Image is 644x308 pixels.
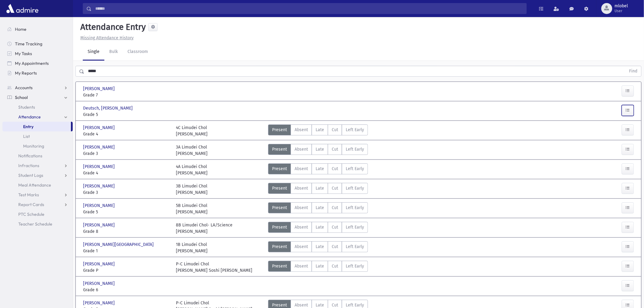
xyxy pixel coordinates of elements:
[2,170,73,180] a: Student Logs
[80,35,134,40] u: Missing Attendance History
[346,127,364,133] span: Left Early
[2,24,73,34] a: Home
[295,243,308,250] span: Absent
[176,261,252,274] div: P-C Limudei Chol [PERSON_NAME] Soshi [PERSON_NAME]
[295,166,308,172] span: Absent
[346,146,364,152] span: Left Early
[272,185,287,191] span: Present
[104,44,123,61] a: Bulk
[2,49,73,58] a: My Tasks
[332,166,338,172] span: Cut
[23,124,33,129] span: Entry
[18,173,43,178] span: Student Logs
[332,243,338,250] span: Cut
[332,185,338,191] span: Cut
[83,287,170,293] span: Grade 6
[83,209,170,215] span: Grade 5
[83,300,116,306] span: [PERSON_NAME]
[23,134,30,139] span: List
[316,243,324,250] span: Late
[272,243,287,250] span: Present
[2,112,73,122] a: Attendance
[83,44,104,61] a: Single
[2,131,73,141] a: List
[346,243,364,250] span: Left Early
[316,205,324,211] span: Late
[2,122,71,131] a: Entry
[346,224,364,230] span: Left Early
[83,144,116,150] span: [PERSON_NAME]
[83,202,116,209] span: [PERSON_NAME]
[346,263,364,269] span: Left Early
[272,263,287,269] span: Present
[295,185,308,191] span: Absent
[83,131,170,137] span: Grade 4
[15,70,37,76] span: My Reports
[15,26,26,32] span: Home
[268,222,368,235] div: AttTypes
[316,166,324,172] span: Late
[176,241,208,254] div: 1B Limudei Chol [PERSON_NAME]
[83,241,155,248] span: [PERSON_NAME][GEOGRAPHIC_DATA]
[272,166,287,172] span: Present
[83,183,116,189] span: [PERSON_NAME]
[295,224,308,230] span: Absent
[18,104,35,110] span: Students
[176,222,233,235] div: 8B Limudei Chol- LA/Science [PERSON_NAME]
[268,202,368,215] div: AttTypes
[15,85,33,90] span: Accounts
[176,163,208,176] div: 4A Limudei Chol [PERSON_NAME]
[268,183,368,196] div: AttTypes
[83,280,116,287] span: [PERSON_NAME]
[346,166,364,172] span: Left Early
[346,205,364,211] span: Left Early
[2,58,73,68] a: My Appointments
[83,111,170,118] span: Grade 5
[272,127,287,133] span: Present
[2,93,73,102] a: School
[15,61,49,66] span: My Appointments
[176,202,208,215] div: 5B Limudei Chol [PERSON_NAME]
[18,182,51,188] span: Meal Attendance
[18,192,39,198] span: Test Marks
[83,86,116,92] span: [PERSON_NAME]
[2,180,73,190] a: Meal Attendance
[2,102,73,112] a: Students
[18,221,52,227] span: Teacher Schedule
[15,51,32,56] span: My Tasks
[268,261,368,274] div: AttTypes
[2,219,73,229] a: Teacher Schedule
[316,263,324,269] span: Late
[2,209,73,219] a: PTC Schedule
[295,146,308,152] span: Absent
[123,44,153,61] a: Classroom
[268,163,368,176] div: AttTypes
[272,146,287,152] span: Present
[332,205,338,211] span: Cut
[83,163,116,170] span: [PERSON_NAME]
[18,114,41,120] span: Attendance
[2,68,73,78] a: My Reports
[268,144,368,157] div: AttTypes
[615,9,628,13] span: User
[316,127,324,133] span: Late
[176,144,208,157] div: 3A Limudei Chol [PERSON_NAME]
[15,41,42,47] span: Time Tracking
[15,95,28,100] span: School
[316,146,324,152] span: Late
[83,105,134,111] span: Deutsch, [PERSON_NAME]
[272,224,287,230] span: Present
[92,3,527,14] input: Search
[2,141,73,151] a: Monitoring
[83,189,170,196] span: Grade 3
[2,83,73,93] a: Accounts
[83,222,116,228] span: [PERSON_NAME]
[83,124,116,131] span: [PERSON_NAME]
[18,163,39,168] span: Infractions
[176,124,208,137] div: 4C Limudei Chol [PERSON_NAME]
[615,4,628,9] span: mlobel
[2,39,73,49] a: Time Tracking
[176,183,208,196] div: 3B Limudei Chol [PERSON_NAME]
[83,228,170,235] span: Grade 8
[2,151,73,161] a: Notifications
